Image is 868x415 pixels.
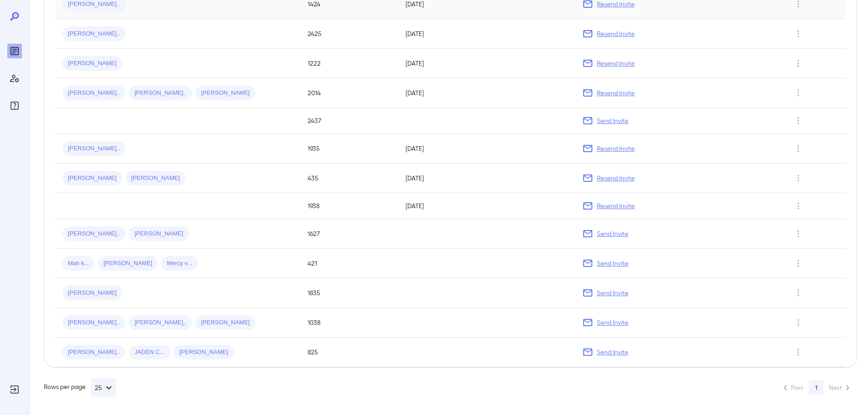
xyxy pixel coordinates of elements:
button: Row Actions [791,199,806,213]
p: Resend Invite [597,174,635,183]
p: Send Invite [597,288,628,297]
span: [PERSON_NAME].. [62,89,125,97]
span: [PERSON_NAME] [62,59,122,68]
span: Mah k... [62,259,94,268]
button: Row Actions [791,113,806,128]
td: 1938 [300,193,398,219]
span: [PERSON_NAME].. [62,144,125,153]
td: [DATE] [398,164,575,193]
button: Row Actions [791,256,806,271]
div: Reports [7,44,22,58]
p: Resend Invite [597,59,635,68]
button: Row Actions [791,226,806,241]
button: Row Actions [791,26,806,41]
td: 2437 [300,108,398,134]
button: Row Actions [791,345,806,359]
td: 825 [300,338,398,367]
td: [DATE] [398,19,575,49]
p: Send Invite [597,348,628,357]
td: [DATE] [398,134,575,164]
span: JADEN C... [129,348,170,357]
p: Resend Invite [597,88,635,97]
nav: pagination navigation [776,380,857,395]
span: [PERSON_NAME] [98,259,158,268]
p: Resend Invite [597,201,635,210]
span: [PERSON_NAME].. [62,30,125,38]
p: Send Invite [597,116,628,125]
div: Rows per page [44,379,116,397]
td: [DATE] [398,78,575,108]
span: [PERSON_NAME] [62,174,122,183]
span: [PERSON_NAME] [126,174,185,183]
span: [PERSON_NAME] [195,318,255,327]
span: Mercy v... [161,259,197,268]
td: 2425 [300,19,398,49]
p: Send Invite [597,318,628,327]
span: [PERSON_NAME].. [129,89,192,97]
button: 25 [91,379,116,397]
div: Log Out [7,382,22,397]
p: Resend Invite [597,144,635,153]
p: Send Invite [597,229,628,238]
button: Row Actions [791,141,806,156]
td: 1038 [300,308,398,338]
button: Row Actions [791,171,806,185]
span: [PERSON_NAME].. [62,348,125,357]
button: Row Actions [791,315,806,330]
td: 1935 [300,134,398,164]
p: Resend Invite [597,29,635,38]
span: [PERSON_NAME] [174,348,234,357]
button: Row Actions [791,56,806,71]
span: [PERSON_NAME] [195,89,255,97]
button: Row Actions [791,286,806,300]
button: page 1 [809,380,823,395]
button: Row Actions [791,86,806,100]
td: [DATE] [398,49,575,78]
span: [PERSON_NAME] [62,289,122,297]
td: [DATE] [398,193,575,219]
span: [PERSON_NAME].. [62,318,125,327]
td: 2014 [300,78,398,108]
p: Send Invite [597,259,628,268]
td: 1835 [300,278,398,308]
span: [PERSON_NAME].. [62,230,125,238]
td: 435 [300,164,398,193]
td: 1222 [300,49,398,78]
td: 1627 [300,219,398,249]
span: [PERSON_NAME].. [129,318,192,327]
div: Manage Users [7,71,22,86]
span: [PERSON_NAME] [129,230,189,238]
td: 421 [300,249,398,278]
div: FAQ [7,98,22,113]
